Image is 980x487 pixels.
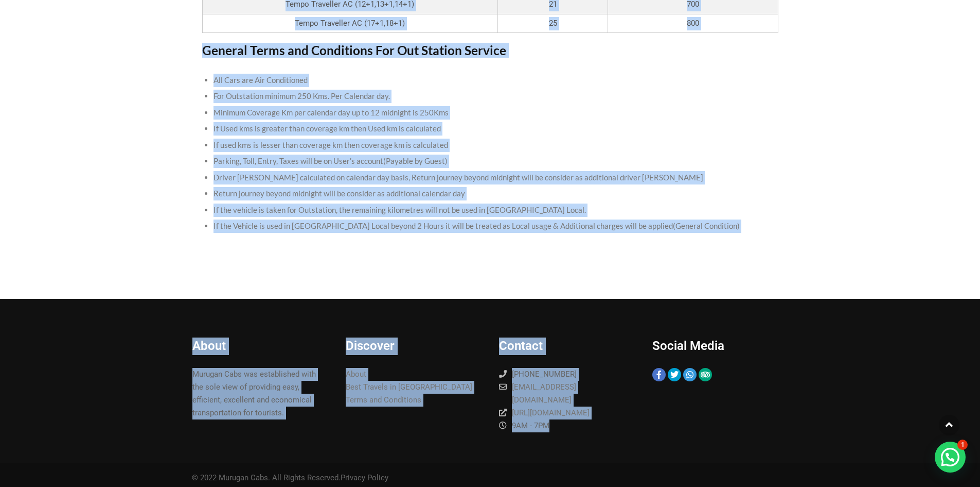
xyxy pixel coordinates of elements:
li: For Outstation minimum 250 Kms. Per Calendar day. [213,88,767,105]
li: Driver [PERSON_NAME] calculated on calendar day basis, Return journey beyond midnight will be con... [213,170,767,186]
li: If used kms is lesser than coverage km then coverage km is calculated [213,137,767,154]
div: [PHONE_NUMBER] [499,368,634,381]
div: 9AM - 7PM [499,419,634,432]
a: [EMAIL_ADDRESS][DOMAIN_NAME] [499,381,634,407]
li: Parking, Toll, Entry, Taxes will be on User’s account(Payable by Guest) [213,153,767,170]
span: Murugan Cabs was established with the sole view of providing easy, efficient, excellent and econo... [192,370,316,417]
div: © 2022 Murugan Cabs. All Rights Reserved. [192,471,388,484]
a: TripAdvisor [699,368,712,381]
span: About [192,339,226,353]
li: Minimum Coverage Km per calendar day up to 12 midnight is 250Kms [213,105,767,121]
td: 800 [608,14,778,33]
a: About [346,368,480,381]
li: Return journey beyond midnight will be consider as additional calendar day [213,186,767,202]
a: [URL][DOMAIN_NAME] [499,407,634,419]
span: Social Media [652,339,724,353]
span: Contact [499,339,543,353]
li: If Used kms is greater than coverage km then Used km is calculated [213,121,767,137]
a: Best Travels in [GEOGRAPHIC_DATA] [346,381,480,394]
td: Tempo Traveller AC (17+1,18+1) [202,14,498,33]
a: Terms and Conditions [346,394,480,407]
li: If the vehicle is taken for Outstation, the remaining kilometres will not be used in [GEOGRAPHIC_... [213,202,767,219]
li: All Cars are Air Conditioned [213,72,767,89]
h3: General Terms and Conditions For Out Station Service [202,43,778,58]
a: Twitter [668,368,681,381]
a: Facebook [652,368,666,381]
div: 💬 Need help? Open chat [935,442,966,473]
span: Discover [346,339,395,353]
li: If the Vehicle is used in [GEOGRAPHIC_DATA] Local beyond 2 Hours it will be treated as Local usag... [213,218,767,234]
a: Whatsapp [683,368,697,381]
td: 25 [498,14,608,33]
a: Privacy Policy [341,473,388,482]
